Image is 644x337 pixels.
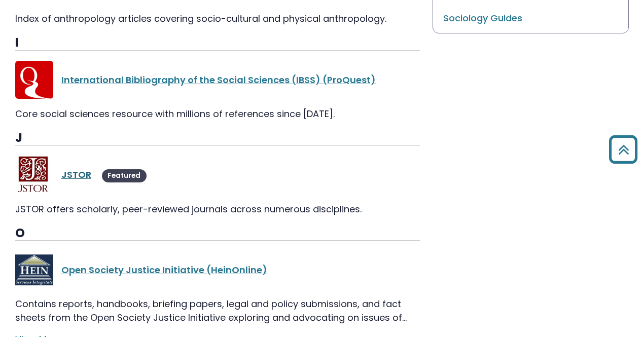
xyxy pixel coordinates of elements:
a: International Bibliography of the Social Sciences (IBSS) (ProQuest) [61,73,376,86]
div: Core social sciences resource with millions of references since [DATE]. [15,107,420,121]
span: Featured [102,169,147,182]
div: JSTOR offers scholarly, peer-reviewed journals across numerous disciplines. [15,202,420,216]
a: Open Society Justice Initiative (HeinOnline) [61,264,267,276]
a: JSTOR [61,168,91,181]
h3: O [15,226,420,241]
a: Sociology Guides [443,12,522,24]
h3: I [15,35,420,51]
div: Index of anthropology articles covering socio-cultural and physical anthropology. [15,12,420,25]
p: Contains reports, handbooks, briefing papers, legal and policy submissions, and fact sheets from ... [15,297,420,324]
h3: J [15,131,420,146]
a: Back to Top [605,140,641,159]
